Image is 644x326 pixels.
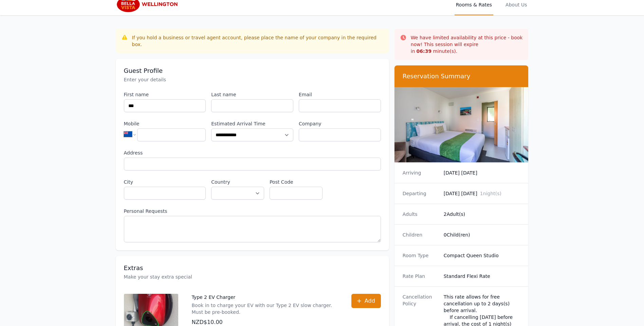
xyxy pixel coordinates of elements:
div: If you hold a business or travel agent account, please place the name of your company in the requ... [132,34,384,48]
label: Country [211,179,264,185]
p: Make your stay extra special [124,273,381,280]
dd: [DATE] [DATE] [444,169,520,176]
dd: 0 Child(ren) [444,231,520,238]
h3: Reservation Summary [403,72,520,80]
label: Personal Requests [124,208,381,215]
button: Add [351,294,381,308]
label: Last name [211,91,293,98]
dd: [DATE] [DATE] [444,190,520,197]
p: Book in to charge your EV with our Type 2 EV slow charger. Must be pre-booked. [192,302,338,315]
dt: Adults [403,211,438,218]
label: Mobile [124,120,206,127]
label: Estimated Arrival Time [211,120,293,127]
label: First name [124,91,206,98]
dd: Standard Flexi Rate [444,273,520,280]
img: Compact Queen Studio [394,87,529,162]
dt: Children [403,231,438,238]
span: 1 night(s) [480,191,501,196]
h3: Guest Profile [124,67,381,75]
dt: Departing [403,190,438,197]
span: Add [365,297,375,305]
h3: Extras [124,264,381,272]
strong: 06 : 39 [417,48,432,54]
dt: Room Type [403,252,438,259]
label: City [124,179,206,185]
label: Email [299,91,381,98]
p: Enter your details [124,76,381,83]
p: Type 2 EV Charger [192,294,338,301]
label: Address [124,149,381,156]
dd: 2 Adult(s) [444,211,520,218]
dd: Compact Queen Studio [444,252,520,259]
dt: Rate Plan [403,273,438,280]
label: Post Code [270,179,323,185]
dt: Arriving [403,169,438,176]
label: Company [299,120,381,127]
p: We have limited availability at this price - book now! This session will expire in minute(s). [411,34,523,55]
